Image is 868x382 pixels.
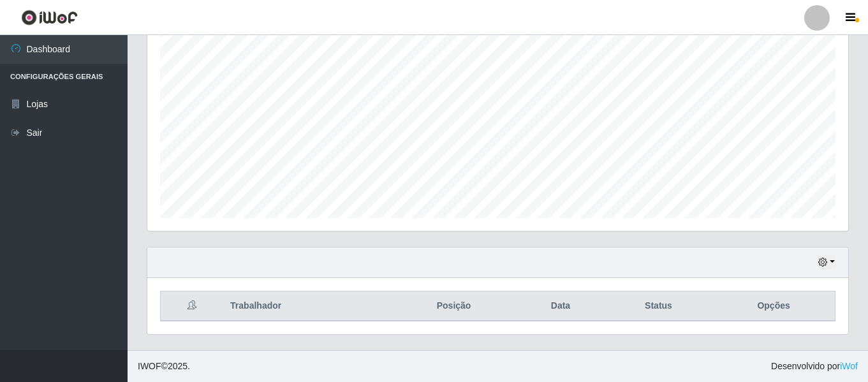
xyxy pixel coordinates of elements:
img: CoreUI Logo [21,10,78,26]
th: Status [605,291,712,321]
th: Posição [391,291,517,321]
a: iWof [840,361,858,371]
th: Trabalhador [223,291,391,321]
th: Data [517,291,605,321]
span: © 2025 . [138,360,190,373]
span: Desenvolvido por [771,360,858,373]
span: IWOF [138,361,161,371]
th: Opções [712,291,835,321]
